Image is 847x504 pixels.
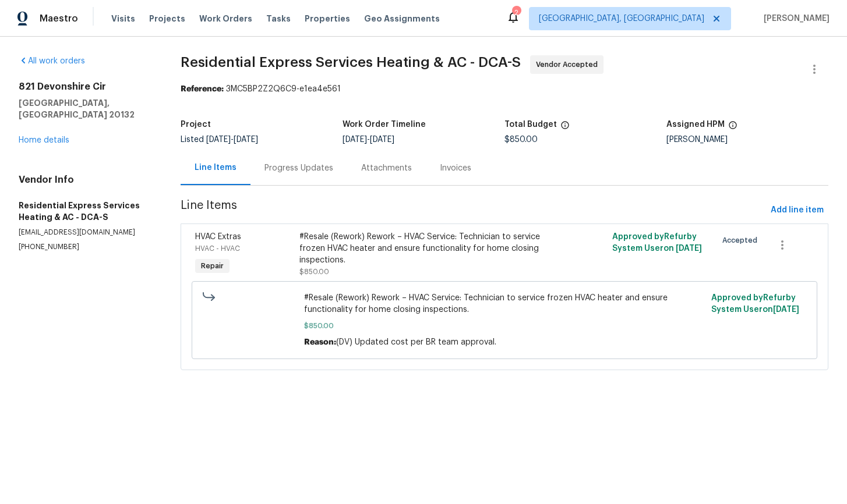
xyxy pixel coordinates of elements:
[196,260,228,272] span: Repair
[773,306,799,314] span: [DATE]
[181,200,766,221] span: Line Items
[612,233,702,253] span: Approved by Refurby System User on
[305,13,350,24] span: Properties
[19,136,69,144] a: Home details
[504,136,538,144] span: $850.00
[676,244,702,253] span: [DATE]
[722,235,762,246] span: Accepted
[19,81,153,93] h2: 821 Devonshire Cir
[560,120,570,136] span: The total cost of line items that have been proposed by Opendoor. This sum includes line items th...
[728,120,737,136] span: The hpm assigned to this work order.
[234,136,258,144] span: [DATE]
[504,120,557,129] h5: Total Budget
[19,228,153,237] p: [EMAIL_ADDRESS][DOMAIN_NAME]
[304,320,704,332] span: $850.00
[771,203,824,218] span: Add line item
[181,55,521,69] span: Residential Express Services Heating & AC - DCA-S
[111,13,135,24] span: Visits
[343,136,394,144] span: -
[711,294,799,314] span: Approved by Refurby System User on
[195,162,237,173] div: Line Items
[19,242,153,252] p: [PHONE_NUMBER]
[304,338,336,346] span: Reason:
[181,120,211,129] h5: Project
[666,136,828,144] div: [PERSON_NAME]
[19,97,153,120] h5: [GEOGRAPHIC_DATA], [GEOGRAPHIC_DATA] 20132
[512,7,520,19] div: 2
[195,233,241,241] span: HVAC Extras
[299,268,329,275] span: $850.00
[199,13,252,24] span: Work Orders
[19,57,85,65] a: All work orders
[536,59,602,70] span: Vendor Accepted
[181,83,828,95] div: 3MC5BP2Z2Q6C9-e1ea4e561
[40,13,78,24] span: Maestro
[364,13,440,24] span: Geo Assignments
[440,162,471,174] div: Invoices
[343,136,367,144] span: [DATE]
[361,162,412,174] div: Attachments
[304,292,704,315] span: #Resale (Rework) Rework – HVAC Service: Technician to service frozen HVAC heater and ensure funct...
[539,13,704,24] span: [GEOGRAPHIC_DATA], [GEOGRAPHIC_DATA]
[370,136,394,144] span: [DATE]
[149,13,185,24] span: Projects
[336,338,496,346] span: (DV) Updated cost per BR team approval.
[266,15,291,23] span: Tasks
[343,120,426,129] h5: Work Order Timeline
[206,136,231,144] span: [DATE]
[19,200,153,223] h5: Residential Express Services Heating & AC - DCA-S
[206,136,258,144] span: -
[666,120,725,129] h5: Assigned HPM
[759,13,830,24] span: [PERSON_NAME]
[299,231,553,266] div: #Resale (Rework) Rework – HVAC Service: Technician to service frozen HVAC heater and ensure funct...
[181,85,224,93] b: Reference:
[19,174,153,186] h4: Vendor Info
[181,136,258,144] span: Listed
[766,200,828,221] button: Add line item
[264,162,333,174] div: Progress Updates
[195,245,240,252] span: HVAC - HVAC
